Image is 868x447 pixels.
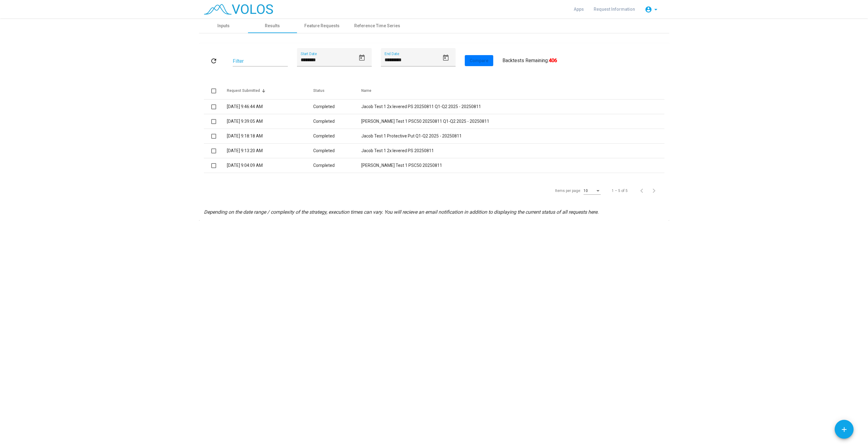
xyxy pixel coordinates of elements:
[361,88,657,93] div: Name
[594,7,635,12] span: Request Information
[227,114,313,129] td: [DATE] 9:39:05 AM
[361,88,371,93] div: Name
[650,185,662,197] button: Next page
[313,88,361,93] div: Status
[584,189,601,193] mat-select: Items per page:
[313,144,361,158] td: Completed
[227,100,313,114] td: [DATE] 9:46:44 AM
[217,23,230,29] div: Inputs
[569,4,589,15] a: Apps
[313,114,361,129] td: Completed
[840,426,848,434] mat-icon: add
[589,4,640,15] a: Request Information
[313,100,361,114] td: Completed
[470,58,488,63] span: Compare
[440,52,452,64] button: Open calendar
[361,158,664,173] td: [PERSON_NAME] Test 1 PSC50 20250811
[304,23,340,29] div: Feature Requests
[637,185,650,197] button: Previous page
[313,88,325,93] div: Status
[227,129,313,144] td: [DATE] 9:18:18 AM
[227,144,313,158] td: [DATE] 9:13:20 AM
[584,189,588,193] span: 10
[612,188,628,193] div: 1 – 5 of 5
[354,23,400,29] div: Reference Time Series
[361,114,664,129] td: [PERSON_NAME] Test 1 PSC50 20250811 Q1-Q2 2025 - 20250811
[361,144,664,158] td: Jacob Test 1 2x levered PS 20250811
[465,55,493,66] button: Compare
[227,158,313,173] td: [DATE] 9:04:09 AM
[645,6,652,13] mat-icon: account_circle
[652,6,659,13] mat-icon: arrow_drop_down
[356,52,368,64] button: Open calendar
[502,57,557,64] div: Backtests Remaining:
[265,23,280,29] div: Results
[313,129,361,144] td: Completed
[210,57,217,65] mat-icon: refresh
[313,158,361,173] td: Completed
[227,88,313,93] div: Request Submitted
[361,129,664,144] td: Jacob Test 1 Protective Put Q1-Q2 2025 - 20250811
[555,188,581,193] div: Items per page:
[574,7,584,12] span: Apps
[204,209,599,215] i: Depending on the date range / complexity of the strategy, execution times can vary. You will reci...
[835,420,854,439] button: Add icon
[361,100,664,114] td: Jacob Test 1 2x levered PS 20250811 Q1-Q2 2025 - 20250811
[549,58,557,63] b: 406
[227,88,260,93] div: Request Submitted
